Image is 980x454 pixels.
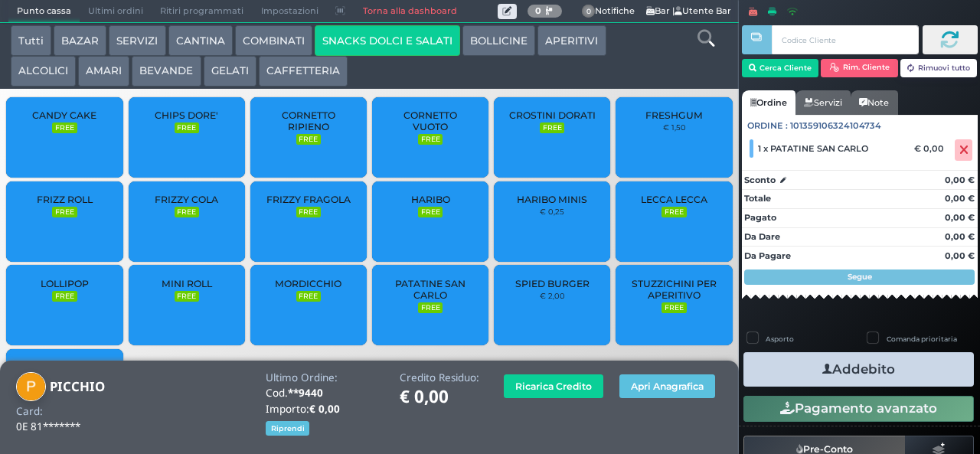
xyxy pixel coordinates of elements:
[418,134,443,145] small: FREE
[418,302,443,313] small: FREE
[517,194,587,205] span: HARIBO MINIS
[354,1,465,22] a: Torna alla dashboard
[16,372,46,402] img: PICCHIO
[766,334,794,344] label: Asporto
[309,402,340,416] b: € 0,00
[945,250,975,261] strong: 0,00 €
[263,109,354,132] span: CORNETTO RIPIENO
[641,194,707,205] span: LECCA LECCA
[168,25,233,56] button: CANTINA
[821,59,898,77] button: Rim. Cliente
[315,25,460,56] button: SNACKS DOLCI E SALATI
[912,143,952,154] div: € 0,00
[275,278,341,289] span: MORDICCHIO
[11,56,76,87] button: ALCOLICI
[462,25,535,56] button: BOLLICINE
[661,302,686,313] small: FREE
[385,278,476,301] span: PATATINE SAN CARLO
[540,207,564,216] small: € 0,25
[945,231,975,242] strong: 0,00 €
[37,194,93,205] span: FRIZZ ROLL
[645,109,703,121] span: FRESHGUM
[744,193,771,204] strong: Totale
[887,334,957,344] label: Comanda prioritaria
[945,175,975,185] strong: 0,00 €
[16,406,43,417] h4: Card:
[540,122,564,133] small: FREE
[537,25,606,56] button: APERITIVI
[758,143,868,154] span: 1 x PATATINE SAN CARLO
[50,377,105,395] b: PICCHIO
[743,396,974,422] button: Pagamento avanzato
[661,207,686,217] small: FREE
[78,56,129,87] button: AMARI
[266,403,384,415] h4: Importo:
[259,56,348,87] button: CAFFETTERIA
[175,291,199,302] small: FREE
[744,174,776,187] strong: Sconto
[504,374,603,398] button: Ricarica Credito
[540,291,565,300] small: € 2,00
[411,194,450,205] span: HARIBO
[54,25,106,56] button: BAZAR
[619,374,715,398] button: Apri Anagrafica
[155,109,218,121] span: CHIPS DORE'
[32,109,96,121] span: CANDY CAKE
[8,1,80,22] span: Punto cassa
[582,5,596,18] span: 0
[535,5,541,16] b: 0
[795,90,851,115] a: Servizi
[266,387,384,399] h4: Cod.
[743,352,974,387] button: Addebito
[629,278,720,301] span: STUZZICHINI PER APERITIVO
[848,272,872,282] strong: Segue
[52,122,77,133] small: FREE
[11,25,51,56] button: Tutti
[266,194,351,205] span: FRIZZY FRAGOLA
[742,90,795,115] a: Ordine
[851,90,897,115] a: Note
[266,372,384,384] h4: Ultimo Ordine:
[235,25,312,56] button: COMBINATI
[945,193,975,204] strong: 0,00 €
[747,119,788,132] span: Ordine :
[155,194,218,205] span: FRIZZY COLA
[52,291,77,302] small: FREE
[744,212,776,223] strong: Pagato
[132,56,201,87] button: BEVANDE
[945,212,975,223] strong: 0,00 €
[772,25,918,54] input: Codice Cliente
[385,109,476,132] span: CORNETTO VUOTO
[790,119,881,132] span: 101359106324104734
[515,278,590,289] span: SPIED BURGER
[175,122,199,133] small: FREE
[744,231,780,242] strong: Da Dare
[175,207,199,217] small: FREE
[418,207,443,217] small: FREE
[109,25,165,56] button: SERVIZI
[296,207,321,217] small: FREE
[900,59,978,77] button: Rimuovi tutto
[253,1,327,22] span: Impostazioni
[266,421,309,436] button: Riprendi
[742,59,819,77] button: Cerca Cliente
[400,387,479,407] h1: € 0,00
[744,250,791,261] strong: Da Pagare
[296,291,321,302] small: FREE
[296,134,321,145] small: FREE
[663,122,686,132] small: € 1,50
[162,278,212,289] span: MINI ROLL
[41,278,89,289] span: LOLLIPOP
[400,372,479,384] h4: Credito Residuo:
[509,109,596,121] span: CROSTINI DORATI
[152,1,252,22] span: Ritiri programmati
[204,56,256,87] button: GELATI
[80,1,152,22] span: Ultimi ordini
[52,207,77,217] small: FREE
